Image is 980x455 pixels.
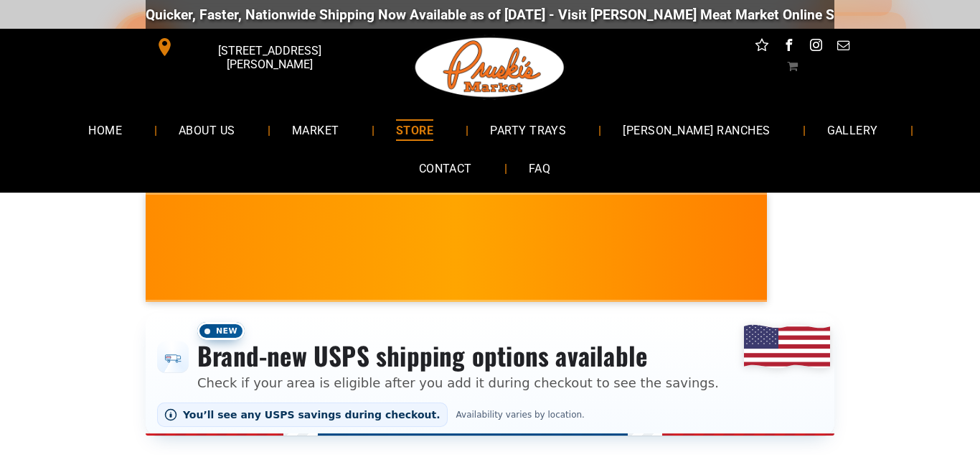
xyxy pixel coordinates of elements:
[146,36,365,58] a: [STREET_ADDRESS][PERSON_NAME]
[601,111,791,149] a: [PERSON_NAME] RANCHES
[77,6,946,23] div: Quicker, Faster, Nationwide Shipping Now Available as of [DATE] - Visit [PERSON_NAME] Meat Market...
[197,322,245,340] span: New
[507,150,572,188] a: FAQ
[67,111,143,149] a: HOME
[413,29,567,106] img: Pruski-s+Market+HQ+Logo2-1920w.png
[157,111,257,149] a: ABOUT US
[807,36,826,58] a: instagram
[183,409,440,420] span: You’ll see any USPS savings during checkout.
[780,36,798,58] a: facebook
[468,111,588,149] a: PARTY TRAYS
[177,37,362,78] span: [STREET_ADDRESS][PERSON_NAME]
[806,111,900,149] a: GALLERY
[397,150,494,188] a: CONTACT
[753,36,771,58] a: Social network
[806,6,946,23] a: [DOMAIN_NAME][URL]
[672,257,953,280] span: [PERSON_NAME] MARKET
[197,373,719,392] p: Check if your area is eligible after you add it during checkout to see the savings.
[197,340,719,372] h3: Brand-new USPS shipping options available
[270,111,361,149] a: MARKET
[834,36,853,58] a: email
[453,410,588,420] span: Availability varies by location.
[146,313,834,436] div: Shipping options announcement
[374,111,455,149] a: STORE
